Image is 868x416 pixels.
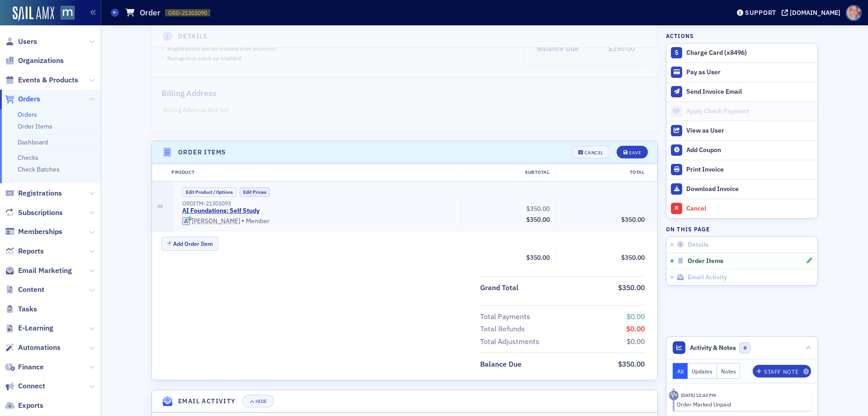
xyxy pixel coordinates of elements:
span: Memberships [18,227,62,237]
a: E-Learning [5,323,53,333]
span: Registrations [18,188,62,198]
button: Cancel [666,199,817,218]
a: Subscriptions [5,208,63,218]
div: Hide [255,399,267,404]
div: Cancel [585,150,604,155]
div: Charge Card (x8496) [686,49,813,57]
div: Total [556,169,651,176]
span: 0 [739,342,750,354]
a: Download Invoice [666,179,817,199]
h2: Billing Address [161,87,217,99]
div: Balance Due [480,359,522,370]
img: SailAMX [61,6,75,20]
button: Staff Note [753,365,811,378]
a: Reports [5,246,44,256]
button: Cancel [571,146,610,158]
span: Total Adjustments [480,336,542,347]
span: $350.00 [621,215,645,224]
div: Save [629,150,641,155]
span: Email Activity [688,273,727,282]
button: Save [617,146,648,158]
div: Subtotal [461,169,556,176]
a: Exports [5,401,43,411]
div: Cancel [686,205,813,213]
div: Product [165,169,461,176]
button: All [673,363,688,379]
div: Grand Total [480,282,519,293]
h4: Email Activity [178,397,236,406]
span: Email Marketing [18,266,72,276]
span: $350.00 [526,205,550,213]
span: Users [18,37,37,47]
span: $350.00 [526,253,550,262]
span: Total Payments [480,311,533,322]
span: Content [18,285,44,295]
a: Dashboard [18,138,48,146]
p: Registrations will be created after payment. [167,44,277,53]
button: Add Order Item [161,237,218,251]
span: $0.00 [627,312,645,321]
button: Hide [242,395,274,407]
span: Subscriptions [18,208,63,218]
a: Tasks [5,304,37,314]
div: Order Marked Unpaid [677,400,805,408]
span: Tasks [18,304,37,314]
p: Recognition catch up enabled. [167,54,242,62]
span: • [241,216,244,225]
span: Profile [846,5,862,21]
button: Notes [717,363,741,379]
button: View as User [666,121,817,140]
a: Check Batches [18,165,60,173]
a: Organizations [5,56,64,66]
a: View Homepage [54,6,75,21]
span: Events & Products [18,75,78,85]
img: SailAMX [13,6,54,21]
h4: Details [178,32,208,41]
a: Order Items [18,122,52,130]
div: Total Adjustments [480,336,539,347]
button: Add Coupon [666,140,817,160]
a: [PERSON_NAME] [182,217,240,225]
button: Edit Prices [240,187,270,197]
span: ORD-21303090 [168,9,207,17]
span: $350.00 [526,215,550,224]
span: Grand Total [480,282,522,293]
div: Support [745,9,776,17]
h4: Actions [666,32,694,40]
button: Edit Product / Options [182,187,236,197]
span: E-Learning [18,323,53,333]
a: Connect [5,381,45,391]
span: Activity & Notes [690,343,736,353]
a: Orders [5,94,40,104]
button: Updates [688,363,717,379]
a: Automations [5,343,61,353]
div: Send Invoice Email [686,88,813,96]
span: $350.00 [618,283,645,292]
h4: Order Items [178,148,226,157]
a: Orders [18,110,37,119]
span: $350.00 [621,253,645,262]
span: $0.00 [627,337,645,346]
a: AI Foundations: Self Study [182,207,259,215]
span: • [161,53,164,62]
span: Reports [18,246,44,256]
div: Member [182,216,455,225]
span: $0.00 [626,324,645,333]
h1: Order [140,7,160,18]
span: Exports [18,401,43,411]
span: Order Items [688,257,723,265]
div: [DOMAIN_NAME] [790,9,840,17]
div: Total Payments [480,311,530,322]
h4: On this page [666,225,818,233]
a: Finance [5,362,44,372]
button: [DOMAIN_NAME] [782,10,844,16]
span: Finance [18,362,44,372]
a: Checks [18,153,38,162]
span: $350.00 [608,44,635,53]
div: Add Coupon [686,146,813,154]
div: Apply Check Payment [686,107,813,115]
span: Balance Due [480,359,525,370]
div: Activity [669,391,679,400]
span: Organizations [18,56,64,66]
